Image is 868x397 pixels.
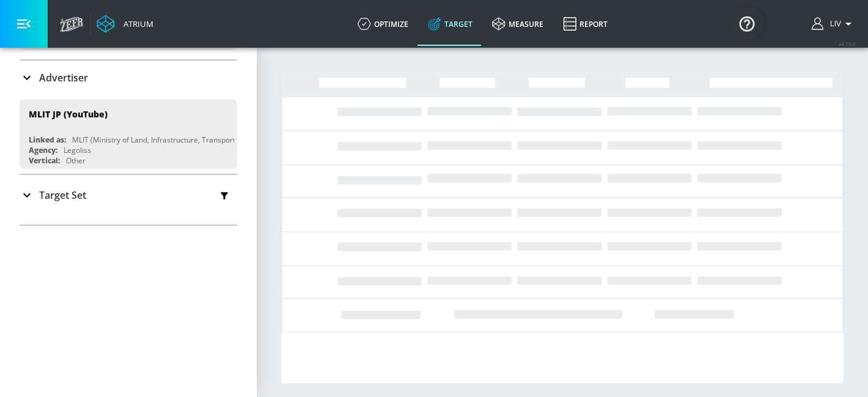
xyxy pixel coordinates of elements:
span: login as: liv.ho@zefr.com [825,20,841,28]
a: optimize [348,2,418,46]
button: Open Resource Center [730,6,764,40]
div: MLIT (Ministry of Land, Infrastructure, Transport and Tourism) [72,135,282,145]
a: measure [482,2,553,46]
span: v 4.19.0 [839,40,856,47]
div: MLIT JP (YouTube)Linked as:MLIT (Ministry of Land, Infrastructure, Transport and Tourism)Agency:L... [20,99,237,169]
div: Agency: [29,145,57,155]
div: Linked as: [29,135,66,145]
div: MLIT JP (YouTube) [29,108,108,120]
div: Advertiser [20,61,237,95]
button: Liv [812,17,856,31]
div: Target Set [20,175,237,215]
p: Advertiser [39,71,88,84]
a: Atrium [97,15,153,33]
div: Other [66,155,86,166]
a: Report [553,2,617,46]
div: Legoliss [64,145,91,155]
a: Target [418,2,482,46]
p: Target Set [39,188,86,202]
div: Atrium [119,18,153,29]
div: Vertical: [29,155,60,166]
